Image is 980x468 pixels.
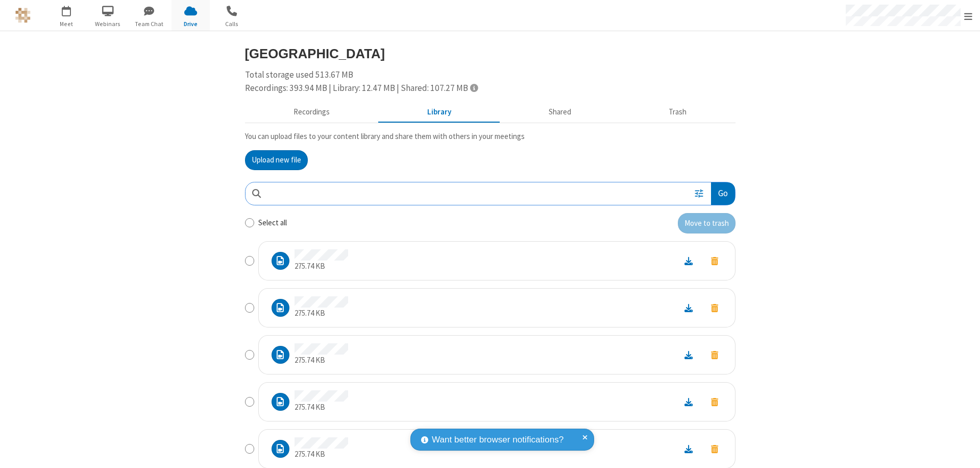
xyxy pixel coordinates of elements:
[245,46,736,61] h3: [GEOGRAPHIC_DATA]
[245,103,379,122] button: Recorded meetings
[470,83,478,92] span: Totals displayed include files that have been moved to the trash.
[620,103,736,122] button: Trash
[711,182,734,205] button: Go
[258,217,287,229] label: Select all
[295,308,348,319] p: 275.74 KB
[702,442,727,456] button: Move to trash
[245,131,736,143] p: You can upload files to your content library and share them with others in your meetings
[379,103,500,122] button: Content library
[675,255,702,267] a: Download file
[171,19,210,29] span: Drive
[213,19,251,29] span: Calls
[702,254,727,268] button: Move to trash
[89,19,127,29] span: Webinars
[130,19,168,29] span: Team Chat
[678,213,736,233] button: Move to trash
[432,433,563,447] span: Want better browser notifications?
[500,103,620,122] button: Shared during meetings
[295,261,348,272] p: 275.74 KB
[675,349,702,361] a: Download file
[15,8,31,23] img: QA Selenium DO NOT DELETE OR CHANGE
[295,355,348,366] p: 275.74 KB
[675,302,702,314] a: Download file
[702,348,727,362] button: Move to trash
[245,82,736,95] div: Recordings: 393.94 MB | Library: 12.47 MB | Shared: 107.27 MB
[295,449,348,460] p: 275.74 KB
[675,396,702,408] a: Download file
[245,68,736,95] div: Total storage used 513.67 MB
[47,19,86,29] span: Meet
[702,395,727,409] button: Move to trash
[675,443,702,455] a: Download file
[702,301,727,315] button: Move to trash
[245,150,308,171] button: Upload new file
[295,402,348,413] p: 275.74 KB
